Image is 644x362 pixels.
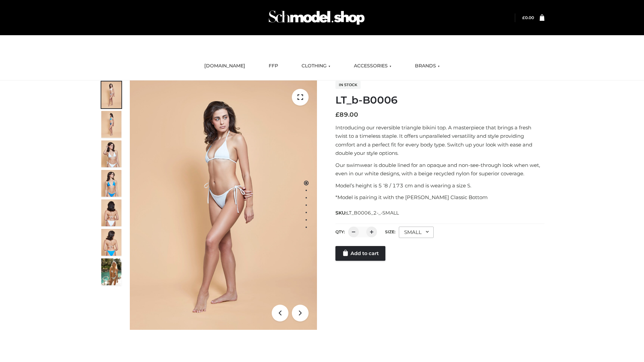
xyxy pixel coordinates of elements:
img: ArielClassicBikiniTop_CloudNine_AzureSky_OW114ECO_1-scaled.jpg [101,81,121,108]
div: SMALL [399,227,434,238]
label: Size: [385,229,395,234]
h1: LT_b-B0006 [335,94,544,106]
p: Introducing our reversible triangle bikini top. A masterpiece that brings a fresh twist to a time... [335,123,544,158]
bdi: 0.00 [522,15,534,20]
a: CLOTHING [297,59,335,73]
a: BRANDS [410,59,445,73]
span: SKU: [335,209,399,217]
img: Schmodel Admin 964 [266,4,367,31]
label: QTY: [335,229,345,234]
a: FFP [264,59,283,73]
a: Add to cart [335,246,385,261]
bdi: 89.00 [335,111,358,118]
span: £ [522,15,525,20]
p: Our swimwear is double lined for an opaque and non-see-through look when wet, even in our white d... [335,161,544,178]
p: Model’s height is 5 ‘8 / 173 cm and is wearing a size S. [335,181,544,190]
img: ArielClassicBikiniTop_CloudNine_AzureSky_OW114ECO_7-scaled.jpg [101,199,121,226]
img: ArielClassicBikiniTop_CloudNine_AzureSky_OW114ECO_8-scaled.jpg [101,229,121,256]
span: In stock [335,81,361,89]
img: ArielClassicBikiniTop_CloudNine_AzureSky_OW114ECO_3-scaled.jpg [101,140,121,167]
img: ArielClassicBikiniTop_CloudNine_AzureSky_OW114ECO_4-scaled.jpg [101,170,121,197]
a: £0.00 [522,15,534,20]
a: [DOMAIN_NAME] [199,59,250,73]
a: ACCESSORIES [349,59,396,73]
p: *Model is pairing it with the [PERSON_NAME] Classic Bottom [335,193,544,202]
img: ArielClassicBikiniTop_CloudNine_AzureSky_OW114ECO_2-scaled.jpg [101,111,121,138]
img: Arieltop_CloudNine_AzureSky2.jpg [101,258,121,285]
img: ArielClassicBikiniTop_CloudNine_AzureSky_OW114ECO_1 [130,80,317,330]
span: LT_B0006_2-_-SMALL [346,210,399,216]
span: £ [335,111,339,118]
